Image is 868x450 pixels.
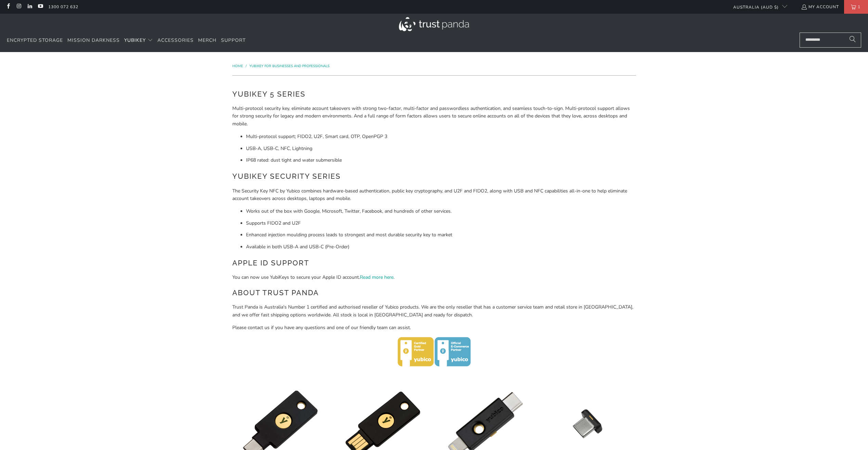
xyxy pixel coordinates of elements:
[232,64,243,68] span: Home
[7,33,246,49] nav: Translation missing: en.navigation.header.main_nav
[232,89,636,100] h2: YubiKey 5 Series
[246,231,636,239] li: Enhanced injection moulding process leads to strongest and most durable security key to market
[232,287,636,298] h2: About Trust Panda
[246,145,636,152] li: USB-A, USB-C, NFC, Lightning
[232,303,636,319] p: Trust Panda is Australia's Number 1 certified and authorised reseller of Yubico products. We are ...
[27,4,33,10] a: Trust Panda Australia on LinkedIn
[221,33,246,49] a: Support
[232,171,636,182] h2: YubiKey Security Series
[246,220,636,227] li: Supports FIDO2 and U2F
[221,37,246,43] span: Support
[844,33,861,48] button: Search
[246,133,636,140] li: Multi-protocol support; FIDO2, U2F, Smart card, OTP, OpenPGP 3
[232,187,636,203] p: The Security Key NFC by Yubico combines hardware-based authentication, public key cryptography, a...
[198,37,217,43] span: Merch
[37,4,43,10] a: Trust Panda Australia on YouTube
[232,324,636,332] p: Please contact us if you have any questions and one of our friendly team can assist.
[246,243,636,251] li: Available in both USB-A and USB-C (Pre-Order)
[246,157,636,164] li: IP68 rated: dust tight and water submersible
[67,37,120,43] span: Mission Darkness
[7,37,63,43] span: Encrypted Storage
[360,274,393,280] a: Read more here
[198,33,217,49] a: Merch
[232,274,636,281] p: You can now use YubiKeys to secure your Apple ID account. .
[800,33,861,48] input: Search...
[232,258,636,268] h2: Apple ID Support
[157,33,194,49] a: Accessories
[157,37,194,43] span: Accessories
[67,33,120,49] a: Mission Darkness
[124,33,153,49] summary: YubiKey
[7,33,63,49] a: Encrypted Storage
[801,3,839,11] a: My Account
[246,64,247,68] span: /
[246,208,636,215] li: Works out of the box with Google, Microsoft, Twitter, Facebook, and hundreds of other services.
[249,64,329,68] a: YubiKey for Businesses and Professionals
[124,37,146,43] span: YubiKey
[48,3,78,11] a: 1300 072 632
[232,64,244,68] a: Home
[232,105,636,128] p: Multi-protocol security key, eliminate account takeovers with strong two-factor, multi-factor and...
[16,4,22,10] a: Trust Panda Australia on Instagram
[399,17,469,31] img: Trust Panda Australia
[5,4,11,10] a: Trust Panda Australia on Facebook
